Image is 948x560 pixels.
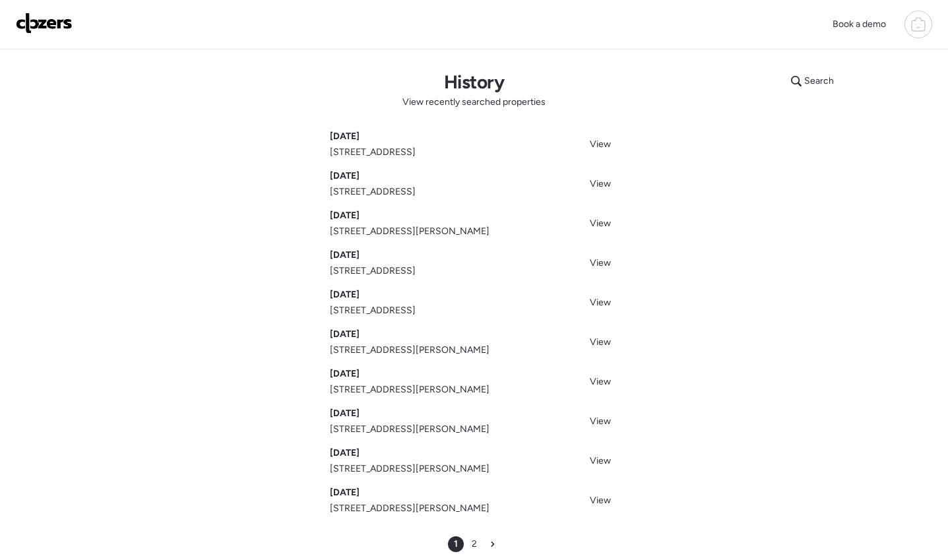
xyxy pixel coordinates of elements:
[582,371,619,390] a: View
[330,486,360,499] span: [DATE]
[330,383,490,396] span: [STREET_ADDRESS][PERSON_NAME]
[330,304,416,317] span: [STREET_ADDRESS]
[330,209,360,222] span: [DATE]
[16,13,73,34] img: Logo
[330,344,490,357] span: [STREET_ADDRESS][PERSON_NAME]
[590,178,611,189] span: View
[582,332,619,351] a: View
[330,462,490,476] span: [STREET_ADDRESS][PERSON_NAME]
[804,75,834,88] span: Search
[582,292,619,311] a: View
[330,146,416,159] span: [STREET_ADDRESS]
[590,139,611,150] span: View
[582,173,619,193] a: View
[590,416,611,427] span: View
[582,213,619,232] a: View
[582,411,619,430] a: View
[833,18,886,30] span: Book a demo
[330,502,490,515] span: [STREET_ADDRESS][PERSON_NAME]
[590,495,611,506] span: View
[330,130,360,143] span: [DATE]
[330,447,360,460] span: [DATE]
[454,538,458,551] span: 1
[590,455,611,466] span: View
[402,96,546,109] span: View recently searched properties
[444,71,504,93] h1: History
[590,257,611,268] span: View
[330,185,416,199] span: [STREET_ADDRESS]
[330,225,490,238] span: [STREET_ADDRESS][PERSON_NAME]
[330,249,360,262] span: [DATE]
[472,538,477,551] span: 2
[330,328,360,341] span: [DATE]
[330,170,360,183] span: [DATE]
[330,423,490,436] span: [STREET_ADDRESS][PERSON_NAME]
[590,376,611,387] span: View
[330,264,416,278] span: [STREET_ADDRESS]
[582,490,619,509] a: View
[590,218,611,229] span: View
[330,288,360,301] span: [DATE]
[590,336,611,348] span: View
[330,407,360,420] span: [DATE]
[330,367,360,381] span: [DATE]
[582,253,619,272] a: View
[590,297,611,308] span: View
[582,451,619,470] a: View
[582,134,619,153] a: View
